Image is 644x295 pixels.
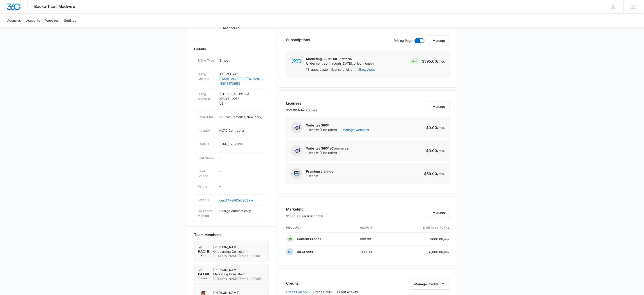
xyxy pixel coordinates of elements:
[358,67,375,72] button: Show Apps
[198,91,216,101] dt: Billing Address
[213,249,265,254] span: Onboarding Consultant
[5,14,23,27] a: Agencies
[220,208,265,213] p: Charge Automatically
[286,223,357,233] th: product
[220,81,265,86] a: 15616170653
[220,169,265,173] p: -
[198,115,216,119] dt: Local Time
[286,214,323,218] p: $1,600.00 recurring total
[356,246,395,258] td: 1,000.00
[220,72,265,76] p: A Duct Clean
[220,91,265,106] p: [STREET_ADDRESS] NY , NY 10012 US
[306,57,374,61] p: Marketing 360® Full-Platform
[356,233,395,246] td: 600.00
[194,195,269,206] div: Stripe IDcus_T4XeE6XrCe0BYw
[297,250,313,254] p: Ad Credits
[194,152,269,166] div: Last Active-
[306,61,374,66] p: Under contract through [DATE], billed monthly
[443,237,450,241] span: /mo.
[437,171,445,176] span: /mo.
[198,142,216,146] dt: Lifetime
[213,272,265,276] span: Marketing Consultant
[220,184,265,189] p: -
[356,223,395,233] th: amount
[194,125,269,139] div: IndustryHVAC Contractor
[394,38,413,43] p: Pricing Page
[286,101,317,106] h3: Licenses
[286,108,317,112] p: $59.00 total licenses
[306,123,369,128] p: Websites 360®
[198,58,216,63] dt: Billing Type
[306,151,349,155] span: 1 license (1 included)
[306,128,369,132] span: 1 license (1 included)
[220,155,265,160] p: -
[306,67,353,72] p: 13 apps, custom license pricing
[286,37,310,42] h3: Subscriptions
[194,55,269,69] div: Billing TypeStripe
[213,290,265,295] p: [PERSON_NAME]
[220,142,265,146] p: [DATE] ( 25 days )
[424,125,445,130] p: $0.00
[34,4,76,9] span: Backoffice | Madwire
[23,14,43,27] a: Accounts
[410,279,450,290] button: Manage Credits
[424,148,445,153] p: $0.00
[410,59,419,64] div: Paid
[213,268,265,272] p: [PERSON_NAME]
[198,208,216,218] dt: Collection Method
[213,276,265,281] span: [PERSON_NAME][EMAIL_ADDRESS][PERSON_NAME][DOMAIN_NAME]
[198,268,210,279] img: Patrick Harral
[297,237,321,241] p: Content Credits
[198,245,210,257] img: Rachel Bellio
[194,112,269,125] div: Local Time11:07am (America/New_York)
[194,181,269,195] div: Partner-
[198,184,216,189] dt: Partner
[194,206,269,221] div: Collection MethodCharge Automatically
[194,166,269,181] div: Lead Source-
[213,254,265,258] span: [PERSON_NAME][EMAIL_ADDRESS][PERSON_NAME][DOMAIN_NAME]
[395,223,450,233] th: monthly total
[306,146,349,151] p: Websites 360® eCommerce
[220,115,265,119] p: 11:07am ( America/New_York )
[428,35,450,46] button: Manage
[422,59,445,64] p: $395.00
[43,14,61,27] a: Websites
[198,72,216,81] dt: Billing Contact
[198,155,216,160] dt: Last Active
[306,169,333,174] p: Premium Listings
[429,237,450,241] p: $600.00
[194,89,269,112] div: Billing Address[STREET_ADDRESS]NY,NY 10012US
[220,58,265,63] p: Stripe
[428,207,450,218] button: Manage
[424,171,445,176] p: $59.00
[213,245,265,249] p: [PERSON_NAME]
[428,101,450,112] button: Manage
[220,76,265,81] a: [EMAIL_ADDRESS][DOMAIN_NAME]
[220,128,265,133] p: HVAC Contractor
[61,14,79,27] a: Settings
[437,148,445,153] span: /mo.
[220,198,253,202] a: cus_T4XeE6XrCe0BYw
[198,169,216,178] dt: Lead Source
[194,232,221,237] span: Team Members
[443,250,450,254] span: /mo.
[198,197,216,202] dt: Stripe ID
[194,69,269,89] div: Billing ContactA Duct Clean[EMAIL_ADDRESS][DOMAIN_NAME]15616170653
[292,59,302,64] img: marketing360Logo
[437,125,445,130] span: /mo.
[428,250,450,254] p: $1,000.00
[223,25,240,30] p: M338443
[343,128,369,132] a: Manage Websites
[198,128,216,133] dt: Industry
[306,174,333,178] span: 1 license
[194,46,206,52] span: Details
[194,139,269,152] div: Lifetime[DATE](25 days)
[286,281,299,286] h3: Credits
[286,206,323,212] h3: Marketing
[437,59,445,63] span: /mo.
